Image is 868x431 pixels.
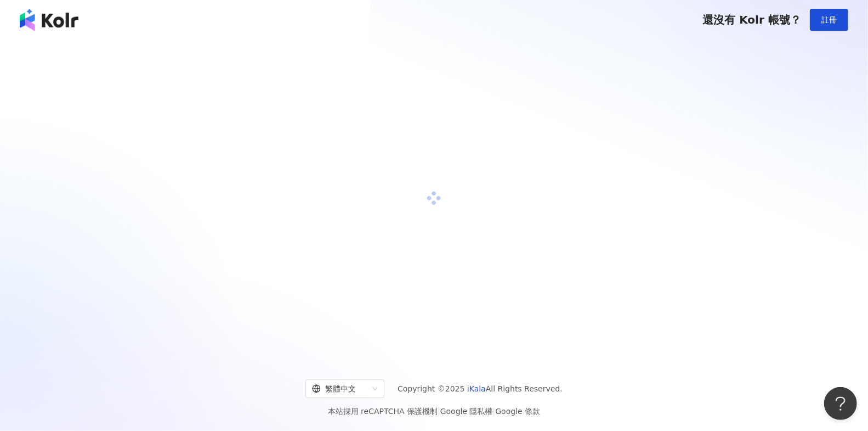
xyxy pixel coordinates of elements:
[440,407,493,416] a: Google 隱私權
[493,407,496,416] span: |
[810,9,848,31] button: 註冊
[702,13,801,26] span: 還沒有 Kolr 帳號？
[398,382,563,395] span: Copyright © 2025 All Rights Reserved.
[312,380,368,398] div: 繁體中文
[438,407,440,416] span: |
[20,9,78,31] img: logo
[328,405,540,418] span: 本站採用 reCAPTCHA 保護機制
[495,407,540,416] a: Google 條款
[821,15,837,24] span: 註冊
[467,384,486,393] a: iKala
[824,387,857,420] iframe: Help Scout Beacon - Open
